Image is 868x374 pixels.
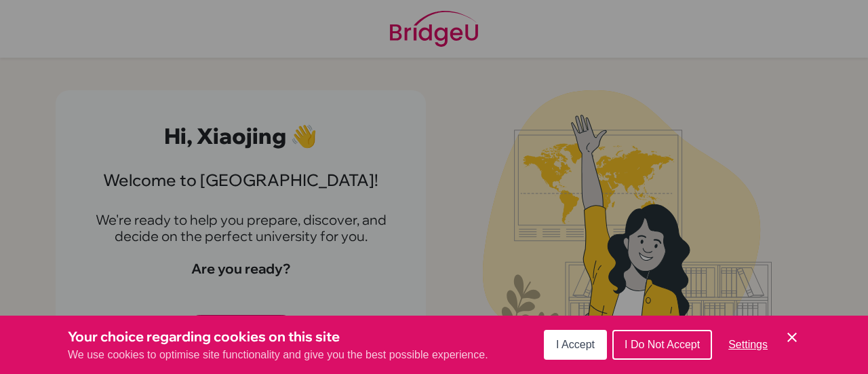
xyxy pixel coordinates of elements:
p: We use cookies to optimise site functionality and give you the best possible experience. [68,347,488,363]
span: I Accept [556,339,595,350]
button: I Accept [544,330,607,360]
button: I Do Not Accept [612,330,712,360]
button: Settings [717,331,778,358]
h3: Your choice regarding cookies on this site [68,326,488,347]
span: Settings [728,339,768,350]
button: Save and close [784,329,800,345]
span: I Do Not Accept [625,339,700,350]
